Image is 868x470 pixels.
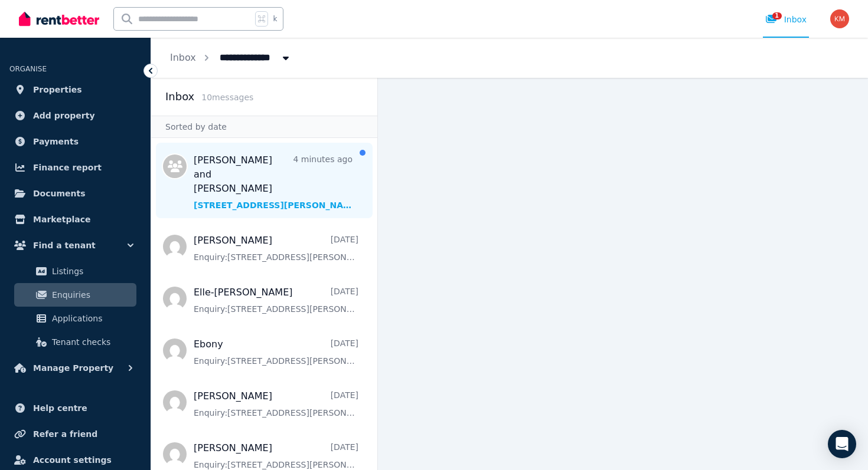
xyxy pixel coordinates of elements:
a: Marketplace [9,208,141,231]
nav: Breadcrumb [151,38,311,78]
button: Manage Property [9,356,141,380]
a: Help centre [9,396,141,420]
img: RentBetter [19,10,99,28]
img: Karsha Morgan [830,9,849,28]
a: Properties [9,78,141,101]
a: Inbox [170,52,196,63]
h2: Inbox [165,88,194,105]
span: Help centre [33,401,87,415]
a: Finance report [9,156,141,179]
span: k [273,14,277,24]
a: [PERSON_NAME] and [PERSON_NAME]4 minutes ago[STREET_ADDRESS][PERSON_NAME]. [194,153,353,211]
a: Ebony[DATE]Enquiry:[STREET_ADDRESS][PERSON_NAME]. [194,337,358,367]
a: Tenant checks [14,330,136,354]
span: Marketplace [33,212,90,226]
a: Applications [14,307,136,330]
a: Payments [9,130,141,153]
span: Account settings [33,453,112,467]
span: Manage Property [33,361,113,375]
span: 1 [772,12,782,19]
span: Enquiries [52,288,132,302]
nav: Message list [151,138,377,470]
span: Properties [33,83,82,97]
span: Finance report [33,160,102,175]
a: Refer a friend [9,422,141,446]
button: Find a tenant [9,234,141,257]
span: Listings [52,264,132,278]
span: Find a tenant [33,238,96,252]
a: [PERSON_NAME][DATE]Enquiry:[STREET_ADDRESS][PERSON_NAME]. [194,389,358,419]
a: Elle-[PERSON_NAME][DATE]Enquiry:[STREET_ADDRESS][PERSON_NAME]. [194,285,358,315]
span: ORGANISE [9,65,47,73]
a: Enquiries [14,283,136,307]
a: Add property [9,104,141,127]
div: Inbox [765,14,807,25]
span: Refer a friend [33,427,97,441]
span: Tenant checks [52,335,132,349]
div: Open Intercom Messenger [828,430,856,458]
a: Documents [9,182,141,205]
div: Sorted by date [151,116,377,138]
a: Listings [14,259,136,283]
a: [PERSON_NAME][DATE]Enquiry:[STREET_ADDRESS][PERSON_NAME]. [194,234,358,263]
span: Payments [33,134,79,149]
span: Add property [33,109,95,123]
span: Applications [52,311,132,326]
span: 10 message s [201,93,253,102]
span: Documents [33,186,86,201]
